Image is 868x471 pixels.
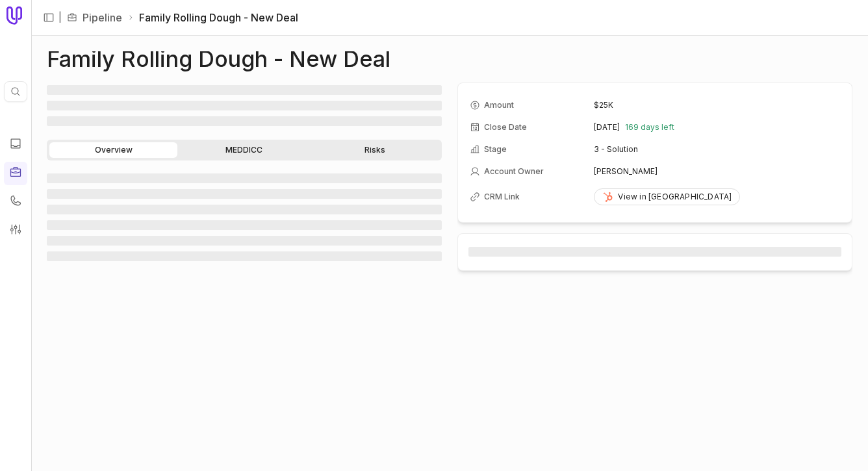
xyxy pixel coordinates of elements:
[47,205,442,214] span: ‌
[594,139,840,160] td: 3 - Solution
[47,220,442,230] span: ‌
[594,161,840,182] td: [PERSON_NAME]
[594,188,740,205] a: View in [GEOGRAPHIC_DATA]
[47,251,442,261] span: ‌
[625,122,674,133] span: 169 days left
[484,122,527,133] span: Close Date
[602,192,732,202] div: View in [GEOGRAPHIC_DATA]
[311,142,439,158] a: Risks
[47,116,442,126] span: ‌
[484,166,544,177] span: Account Owner
[58,10,62,25] span: |
[47,173,442,183] span: ‌
[47,236,442,246] span: ‌
[47,85,442,95] span: ‌
[47,189,442,199] span: ‌
[47,51,390,67] h1: Family Rolling Dough - New Deal
[127,10,298,25] li: Family Rolling Dough - New Deal
[468,247,841,257] span: ‌
[484,100,514,110] span: Amount
[47,101,442,110] span: ‌
[594,95,840,116] td: $25K
[49,142,177,158] a: Overview
[484,144,507,155] span: Stage
[594,122,620,133] time: [DATE]
[180,142,308,158] a: MEDDICC
[39,8,58,27] button: Expand sidebar
[83,10,122,25] a: Pipeline
[484,192,520,202] span: CRM Link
